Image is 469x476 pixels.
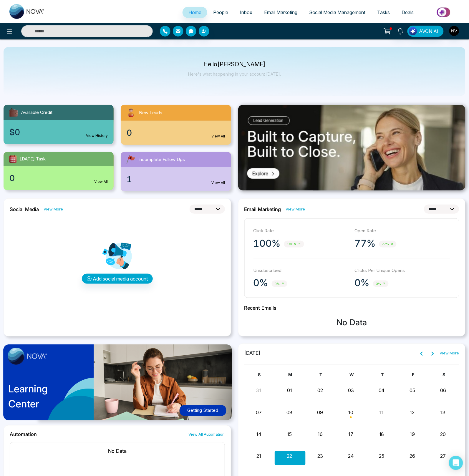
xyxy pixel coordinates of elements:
[377,9,390,15] span: Tasks
[180,405,226,417] button: Getting Started
[9,4,45,19] img: Nova CRM Logo
[244,206,281,212] h2: Email Marketing
[127,127,132,139] span: 0
[86,133,108,138] a: View History
[240,9,252,15] span: Inbox
[287,431,292,438] button: 15
[213,9,228,15] span: People
[372,7,396,18] a: Tasks
[441,409,446,416] button: 13
[125,154,136,165] img: followUps.svg
[423,6,465,19] img: Market-place.gif
[287,387,292,394] button: 01
[410,409,415,416] button: 12
[253,238,281,249] p: 100%
[272,281,287,287] span: 0%
[348,453,354,460] button: 24
[189,432,225,437] a: View All Automation
[256,409,262,416] button: 07
[355,277,369,289] p: 0%
[44,206,63,212] a: View More
[443,372,445,377] span: S
[9,126,20,138] span: $0
[244,305,460,311] h2: Recent Emails
[449,456,463,470] div: Open Intercom Messenger
[412,372,415,377] span: F
[16,448,219,454] h2: No Data
[410,453,415,460] button: 26
[309,9,366,15] span: Social Media Management
[10,432,37,437] h2: Automation
[317,453,323,460] button: 23
[244,318,460,328] h3: No Data
[410,431,415,438] button: 19
[355,238,376,249] p: 77%
[440,431,446,438] button: 20
[212,134,225,139] a: View All
[440,387,446,394] button: 06
[288,372,292,377] span: M
[379,453,385,460] button: 25
[20,156,46,162] span: [DATE] Task
[440,453,446,460] button: 27
[82,274,153,284] button: Add social media account
[94,179,108,184] a: View All
[449,26,459,36] img: User Avatar
[4,344,231,426] a: LearningCenterGetting Started
[355,267,450,274] p: Clicks Per Unique Opens
[317,409,323,416] button: 09
[264,9,297,15] span: Email Marketing
[9,172,15,184] span: 0
[127,173,132,185] span: 1
[381,372,384,377] span: T
[8,154,18,164] img: todayTask.svg
[139,110,162,116] span: New Leads
[379,431,384,438] button: 18
[8,107,19,118] img: availableCredit.svg
[409,27,417,35] img: Lead Flow
[440,351,459,356] a: View More
[286,206,305,212] a: View More
[258,372,261,377] span: S
[396,7,420,18] a: Deals
[287,409,293,416] button: 08
[256,387,261,394] button: 31
[303,7,372,18] a: Social Media Management
[256,431,261,438] button: 14
[419,28,439,35] span: AVON AI
[410,387,415,394] button: 05
[402,9,414,15] span: Deals
[256,453,261,460] button: 21
[212,180,225,185] a: View All
[207,7,234,18] a: People
[117,105,234,145] a: New Leads0View All
[373,281,389,287] span: 0%
[379,387,385,394] button: 04
[253,228,349,234] p: Click Rate
[8,382,48,412] p: Learning Center
[349,431,354,438] button: 17
[8,348,47,365] img: image
[407,26,444,37] button: AVON AI
[102,241,132,271] img: Analytics png
[253,267,349,274] p: Unsubscribed
[21,109,52,116] span: Available Credit
[10,206,39,212] h2: Social Media
[125,107,137,118] img: newLeads.svg
[318,431,323,438] button: 16
[138,156,185,163] span: Incomplete Follow Ups
[238,105,466,190] img: .
[284,241,304,248] span: 100%
[117,152,234,191] a: Incomplete Follow Ups1View All
[348,387,354,394] button: 03
[379,241,397,248] span: 77%
[380,409,384,416] button: 11
[188,9,201,15] span: Home
[234,7,258,18] a: Inbox
[244,350,261,357] span: [DATE]
[183,7,207,18] a: Home
[317,387,323,394] button: 02
[188,72,281,77] p: Here's what happening in your account [DATE].
[258,7,303,18] a: Email Marketing
[320,372,322,377] span: T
